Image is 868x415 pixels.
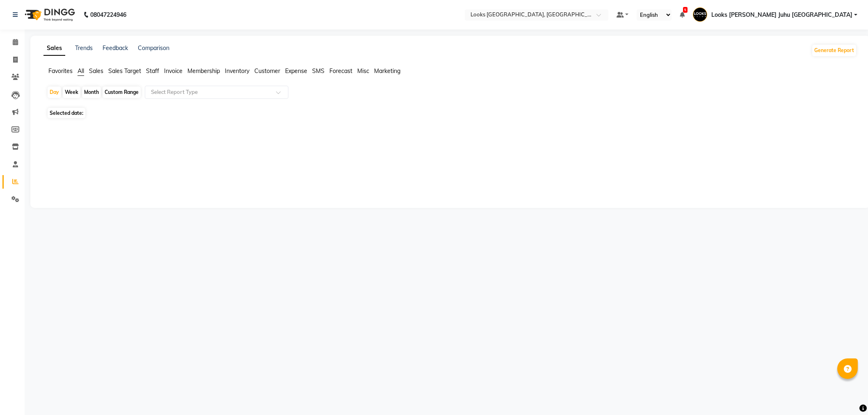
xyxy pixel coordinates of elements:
iframe: chat widget [834,382,860,407]
a: Trends [75,44,93,52]
span: Staff [146,67,159,75]
a: Feedback [103,44,128,52]
img: logo [21,3,77,26]
b: 08047224946 [90,3,126,26]
span: Sales [89,67,103,75]
span: SMS [312,67,324,75]
span: Membership [187,67,220,75]
div: Month [82,87,101,98]
span: Looks [PERSON_NAME] Juhu [GEOGRAPHIC_DATA] [711,11,852,19]
span: Misc [357,67,369,75]
div: Day [48,87,61,98]
div: Custom Range [103,87,141,98]
a: 5 [680,11,685,18]
span: Sales Target [108,67,141,75]
span: Inventory [225,67,249,75]
a: Comparison [138,44,169,52]
img: Looks JW Marriott Juhu Mumbai [693,7,707,22]
span: Expense [285,67,307,75]
span: Selected date: [48,108,85,118]
span: Forecast [329,67,352,75]
span: Invoice [164,67,183,75]
span: 5 [683,7,688,13]
div: Week [63,87,80,98]
a: Sales [43,41,65,56]
span: Favorites [48,67,73,75]
button: Generate Report [812,45,856,56]
span: All [78,67,84,75]
span: Customer [254,67,280,75]
span: Marketing [374,67,400,75]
